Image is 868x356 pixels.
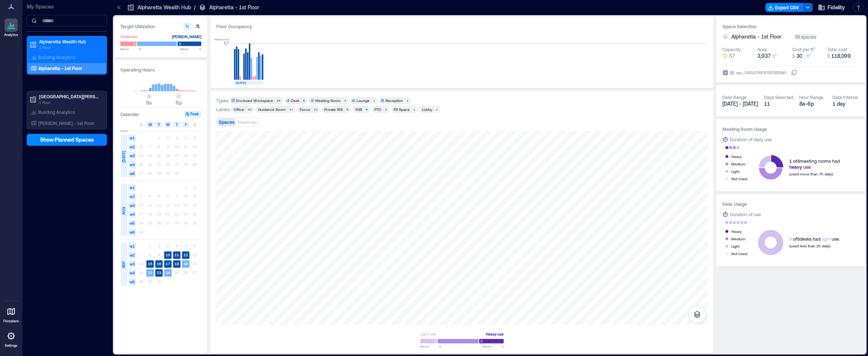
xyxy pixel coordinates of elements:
button: Peak [184,111,201,118]
span: heavy [789,164,802,169]
div: Not Used [731,250,747,257]
span: S [194,122,196,128]
div: FR Space [394,107,410,112]
h3: Meeting Room Usage [722,125,859,133]
p: Floorplans [3,319,19,323]
button: IDspc_1491070974781555540 [791,70,797,76]
div: 1 [435,107,439,112]
span: M [149,122,152,128]
span: 6p [176,99,182,106]
h3: Desk Usage [722,200,859,208]
div: Office [234,107,244,112]
text: 12 [183,253,188,257]
text: 11 [175,253,179,257]
span: AUG [121,207,127,215]
span: 1 [789,158,792,164]
span: (used less than 2h daily) [789,244,830,248]
span: w3 [129,152,136,159]
span: (used more than 7h daily) [789,172,833,176]
div: of 4 meeting rooms had use. [789,158,840,170]
p: [PERSON_NAME] - 1st Floor [38,120,94,126]
div: Focus [300,107,310,112]
h3: Calendar [120,111,139,118]
p: My Spaces [27,3,107,10]
span: 3,937 [757,53,771,59]
div: 2 [384,107,388,112]
button: 57 [722,52,754,60]
div: 19 [246,107,253,112]
span: T [176,122,178,128]
span: W [166,122,170,128]
text: 19 [183,261,188,266]
span: $ [827,53,830,59]
span: Heatmap [238,119,257,125]
span: F [185,122,187,128]
div: 8a - 6p [799,100,826,108]
div: Medium [731,235,745,243]
span: 118,099 [831,53,851,59]
div: Types [216,98,228,103]
p: Alpharetta - 1st Floor [38,65,82,71]
div: Capacity [722,46,741,52]
div: 1 [372,98,376,103]
span: Spaces [219,119,234,125]
text: 16 [157,261,161,266]
div: 1 [405,98,410,103]
h3: Target Utilization [120,23,201,30]
span: w4 [129,269,136,277]
div: Labels [216,106,230,112]
div: 13 [312,107,319,112]
span: Above % [482,344,504,349]
a: Analytics [2,16,20,39]
div: Duration of use [730,211,761,218]
span: w2 [129,251,136,259]
div: Lounge [357,98,370,103]
div: Medium [731,160,745,168]
h3: Space Selection [722,23,859,30]
span: / ft² [804,53,811,59]
span: light [822,236,830,241]
div: 4 [343,98,347,103]
div: Heavy [731,153,742,160]
div: Underuse [120,33,137,40]
div: 11 [764,100,793,108]
p: / [194,4,196,11]
span: Below % [420,344,441,349]
span: w2 [129,143,136,151]
div: Guidance Room [258,107,286,112]
div: 6 [345,107,350,112]
span: $ [792,53,795,59]
button: Alpharetta - 1st Floor [731,33,790,40]
button: Show Planned Spaces [27,134,107,146]
p: Alpharetta Wealth Hub [39,39,101,44]
span: Above % [180,47,201,51]
div: Light [731,168,739,175]
div: Days Selected [764,94,793,100]
a: Floorplans [1,303,21,326]
text: 23 [157,270,161,275]
div: Hour Range [799,94,823,100]
p: Building Analytics [38,109,75,115]
text: 22 [148,270,152,275]
span: w1 [129,184,136,191]
p: Analytics [4,33,18,37]
text: 18 [175,261,179,266]
span: w3 [129,202,136,209]
span: w1 [129,243,136,250]
span: [DATE] - [DATE] [722,100,758,107]
button: $ 30 / ft² [792,52,824,60]
span: w4 [129,161,136,168]
span: T [158,122,160,128]
div: Data Interval [832,94,858,100]
div: Heavy use [486,330,504,338]
div: Total cost [827,46,847,52]
div: Desk [291,98,299,103]
div: Lobby [422,107,432,112]
div: spc_1491070974781555540 [735,69,787,76]
span: 8a [146,99,152,106]
button: Heatmap [237,118,259,126]
p: 1 Floor [39,44,101,50]
p: Settings [5,343,17,348]
span: S [140,122,142,128]
div: Private WS [324,107,343,112]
